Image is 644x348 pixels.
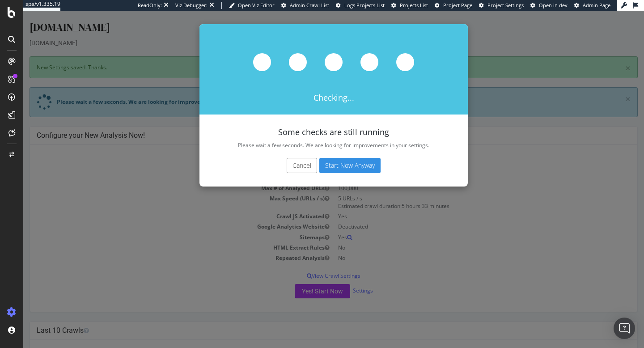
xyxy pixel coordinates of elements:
a: Open Viz Editor [229,2,275,9]
h4: Some checks are still running [194,117,427,126]
button: Cancel [263,147,294,162]
span: Open in dev [539,2,568,8]
div: Viz Debugger: [175,2,208,9]
button: Start Now Anyway [296,147,357,162]
a: Open in dev [530,2,568,9]
span: Logs Projects List [344,2,385,8]
div: ReadOnly: [138,2,162,9]
div: Checking... [176,13,445,104]
span: Admin Page [583,2,610,8]
span: Admin Crawl List [290,2,329,8]
a: Project Page [435,2,472,9]
a: Projects List [391,2,428,9]
span: Projects List [400,2,428,8]
span: Project Page [443,2,472,8]
a: Project Settings [479,2,524,9]
div: Open Intercom Messenger [614,318,635,339]
p: Please wait a few seconds. We are looking for improvements in your settings. [194,131,427,138]
span: Open Viz Editor [238,2,275,8]
a: Logs Projects List [336,2,385,9]
a: Admin Crawl List [281,2,329,9]
span: Project Settings [487,2,524,8]
a: Admin Page [574,2,610,9]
